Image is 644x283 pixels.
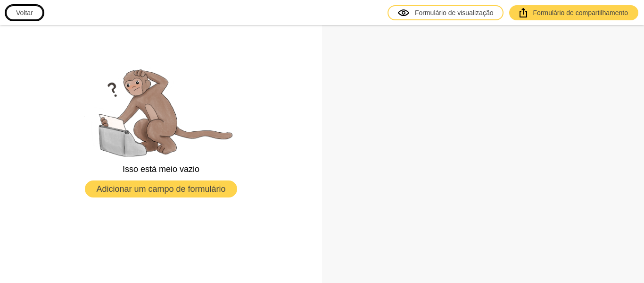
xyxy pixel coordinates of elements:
button: Voltar [6,5,43,20]
font: Formulário de compartilhamento [533,9,628,17]
font: Formulário de visualização [415,9,494,17]
a: Formulário de visualização [388,5,504,20]
a: Formulário de compartilhamento [509,5,638,20]
font: Adicionar um campo de formulário [96,184,225,194]
img: empty.png [76,62,246,158]
font: Voltar [16,9,33,17]
font: Isso está meio vazio [123,164,199,174]
button: Adicionar um campo de formulário [85,180,237,197]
